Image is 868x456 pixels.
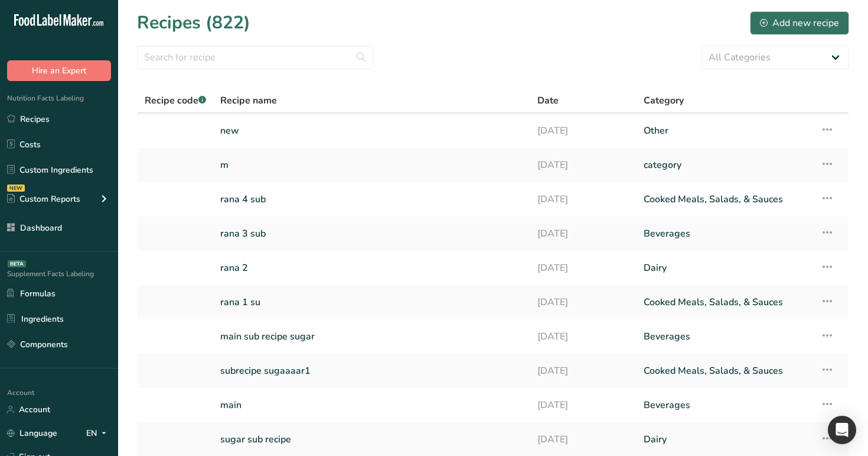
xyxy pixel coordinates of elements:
a: rana 2 [220,256,523,280]
a: [DATE] [537,256,629,280]
a: main sub recipe sugar [220,324,523,349]
div: BETA [8,260,26,267]
a: [DATE] [537,393,629,418]
a: [DATE] [537,427,629,452]
a: new [220,118,523,143]
a: subrecipe sugaaaar1 [220,358,523,383]
div: NEW [7,185,25,192]
a: Dairy [644,427,806,452]
span: Recipe code [145,94,206,107]
a: [DATE] [537,358,629,383]
a: Language [7,423,57,444]
a: Other [644,118,806,143]
a: [DATE] [537,153,629,177]
a: sugar sub recipe [220,427,523,452]
a: Cooked Meals, Salads, & Sauces [644,358,806,383]
a: [DATE] [537,187,629,212]
span: Category [644,93,684,108]
input: Search for recipe [137,46,373,69]
button: Hire an Expert [7,60,111,81]
a: main [220,393,523,418]
a: m [220,153,523,177]
a: Cooked Meals, Salads, & Sauces [644,290,806,315]
a: rana 1 su [220,290,523,315]
div: Open Intercom Messenger [828,416,856,444]
a: [DATE] [537,324,629,349]
a: [DATE] [537,290,629,315]
span: Date [537,93,559,108]
a: Beverages [644,221,806,246]
a: category [644,153,806,177]
a: rana 4 sub [220,187,523,212]
a: Beverages [644,393,806,418]
h1: Recipes (822) [137,9,250,36]
a: Dairy [644,256,806,280]
a: [DATE] [537,221,629,246]
a: [DATE] [537,118,629,143]
button: Add new recipe [750,11,849,35]
a: Beverages [644,324,806,349]
div: Add new recipe [760,16,839,30]
a: rana 3 sub [220,221,523,246]
div: Custom Reports [7,193,80,205]
div: EN [86,426,111,441]
span: Recipe name [220,93,277,108]
a: Cooked Meals, Salads, & Sauces [644,187,806,212]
